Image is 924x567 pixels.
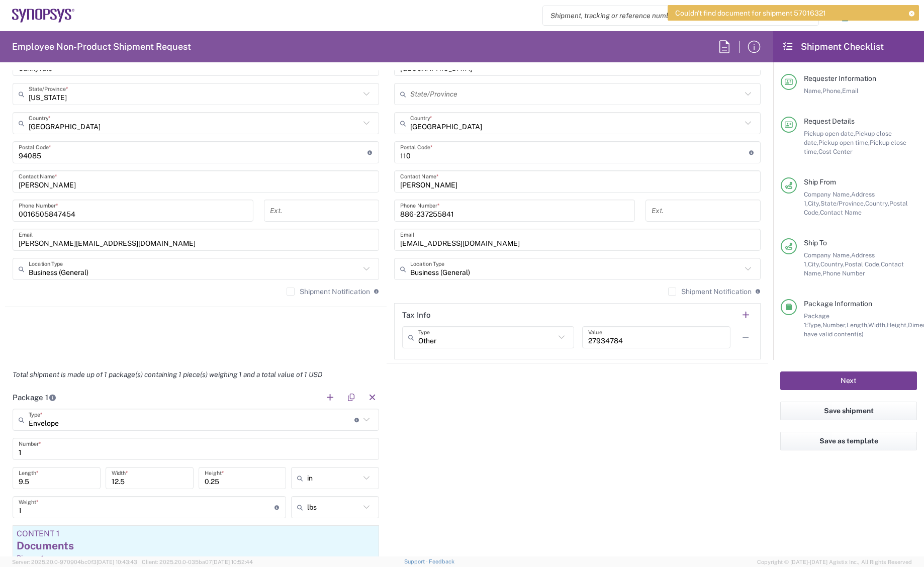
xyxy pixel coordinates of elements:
[13,393,56,403] h2: Package 1
[17,529,375,538] div: Content 1
[5,370,330,379] em: Total shipment is made up of 1 package(s) containing 1 piece(s) weighing 1 and a total value of 1...
[12,41,191,53] h2: Employee Non-Product Shipment Request
[404,558,429,564] a: Support
[804,87,822,94] span: Name,
[12,559,137,565] span: Server: 2025.20.0-970904bc0f3
[822,87,842,94] span: Phone,
[757,557,912,566] span: Copyright © [DATE]-[DATE] Agistix Inc., All Rights Reserved
[429,558,454,564] a: Feedback
[804,130,855,137] span: Pickup open date,
[142,559,253,565] span: Client: 2025.20.0-035ba07
[543,6,803,25] input: Shipment, tracking or reference number
[780,371,917,390] button: Next
[808,200,820,207] span: City,
[847,321,868,329] span: Length,
[402,310,431,320] h2: Tax Info
[675,9,826,18] span: Couldn't find document for shipment 57016321
[17,553,375,562] div: Pieces: 1
[887,321,908,329] span: Height,
[820,209,862,216] span: Contact Name
[97,559,137,565] span: [DATE] 10:43:43
[668,288,752,296] label: Shipment Notification
[780,402,917,420] button: Save shipment
[820,200,865,207] span: State/Province,
[804,178,836,186] span: Ship From
[818,139,870,146] span: Pickup open time,
[808,260,820,268] span: City,
[804,74,876,82] span: Requester Information
[804,117,855,125] span: Request Details
[17,538,375,553] div: Documents
[820,260,845,268] span: Country,
[868,321,887,329] span: Width,
[804,191,851,198] span: Company Name,
[845,260,881,268] span: Postal Code,
[212,559,253,565] span: [DATE] 10:52:44
[804,312,829,329] span: Package 1:
[782,41,884,53] h2: Shipment Checklist
[822,269,865,277] span: Phone Number
[780,432,917,450] button: Save as template
[807,321,822,329] span: Type,
[804,251,851,259] span: Company Name,
[804,239,827,247] span: Ship To
[804,300,872,308] span: Package Information
[818,148,853,155] span: Cost Center
[287,288,370,296] label: Shipment Notification
[842,87,859,94] span: Email
[822,321,847,329] span: Number,
[865,200,889,207] span: Country,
